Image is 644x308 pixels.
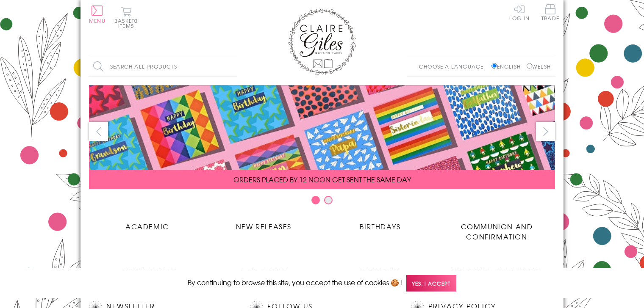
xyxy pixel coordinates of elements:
span: Sympathy [361,265,400,275]
span: Trade [541,4,559,21]
span: ORDERS PLACED BY 12 NOON GET SENT THE SAME DAY [233,174,411,184]
button: Carousel Page 1 (Current Slide) [311,196,320,204]
input: Welsh [527,63,532,69]
button: next [536,122,555,141]
span: Yes, I accept [406,275,456,291]
input: Search [229,57,237,76]
span: Academic [125,221,169,231]
a: Wedding Occasions [439,258,555,275]
button: Carousel Page 2 [324,196,333,204]
span: New Releases [236,221,291,231]
input: Search all products [89,57,237,76]
span: Age Cards [241,265,286,275]
button: prev [89,122,108,141]
input: English [491,63,497,69]
a: Birthdays [322,215,439,231]
button: Basket0 items [114,7,138,28]
span: Wedding Occasions [453,265,541,275]
span: Anniversary [120,265,174,275]
button: Menu [89,5,105,23]
a: Academic [89,215,205,231]
a: Anniversary [89,258,205,275]
label: English [491,63,525,70]
div: Carousel Pagination [89,195,555,209]
img: Claire Giles Greetings Cards [288,8,356,75]
span: Menu [89,17,105,25]
label: Welsh [527,63,551,70]
a: Age Cards [205,258,322,275]
a: Communion and Confirmation [439,215,555,242]
a: New Releases [205,215,322,231]
a: Sympathy [322,258,439,275]
p: Choose a language: [419,63,490,70]
span: Birthdays [360,221,400,231]
a: Trade [541,4,559,22]
span: 0 items [118,17,138,30]
span: Communion and Confirmation [461,221,533,242]
a: Log In [509,4,530,21]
